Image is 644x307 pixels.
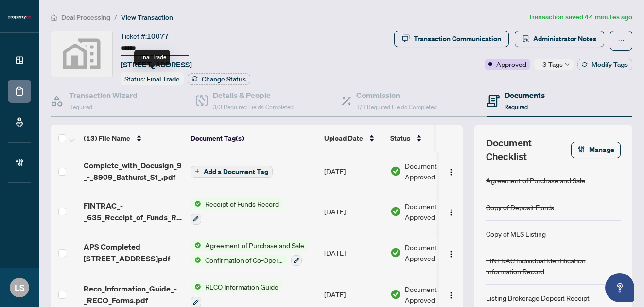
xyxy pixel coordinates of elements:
[191,198,283,225] button: Status IconReceipt of Funds Record
[201,240,308,251] span: Agreement of Purchase and Sale
[356,103,437,111] span: 1/1 Required Fields Completed
[618,37,625,44] span: ellipsis
[447,209,455,216] img: Logo
[84,283,183,306] span: Reco_Information_Guide_-_RECO_Forms.pdf
[505,103,528,111] span: Required
[447,168,455,176] img: Logo
[589,142,614,158] span: Manage
[390,247,401,258] img: Document Status
[486,202,554,212] div: Copy of Deposit Funds
[405,201,465,222] span: Document Approved
[447,291,455,299] img: Logo
[394,31,509,47] button: Transaction Communication
[191,198,201,209] img: Status Icon
[486,228,546,239] div: Copy of MLS Listing
[114,12,117,23] li: /
[390,166,401,177] img: Document Status
[496,59,526,69] span: Approved
[505,89,545,101] h4: Documents
[202,76,246,82] span: Change Status
[204,168,268,175] span: Add a Document Tag
[356,89,437,101] h4: Commission
[191,255,201,265] img: Status Icon
[213,89,294,101] h4: Details & People
[320,232,386,274] td: [DATE]
[486,175,585,186] div: Agreement of Purchase and Sale
[191,165,273,178] button: Add a Document Tag
[486,136,571,163] span: Document Checklist
[84,160,183,183] span: Complete_with_Docusign_9_-_8909_Bathurst_St_.pdf
[577,59,632,70] button: Modify Tags
[592,61,628,68] span: Modify Tags
[51,14,57,21] span: home
[191,281,201,292] img: Status Icon
[533,31,596,47] span: Administrator Notes
[443,163,459,179] button: Logo
[8,15,31,20] img: logo
[605,273,634,302] button: Open asap
[201,198,283,209] span: Receipt of Funds Record
[121,13,173,22] span: View Transaction
[69,89,138,101] h4: Transaction Wizard
[565,62,570,67] span: down
[121,59,192,70] span: [STREET_ADDRESS]
[121,72,184,85] div: Status:
[405,284,465,305] span: Document Approved
[320,191,386,232] td: [DATE]
[213,103,294,111] span: 3/3 Required Fields Completed
[84,133,130,144] span: (13) File Name
[443,287,459,302] button: Logo
[405,242,465,263] span: Document Approved
[528,12,632,23] article: Transaction saved 44 minutes ago
[443,245,459,260] button: Logo
[191,240,201,251] img: Status Icon
[320,152,386,191] td: [DATE]
[80,125,187,152] th: (13) File Name
[84,241,183,264] span: APS Completed [STREET_ADDRESS]pdf
[414,31,501,47] div: Transaction Communication
[320,125,386,152] th: Upload Date
[390,206,401,217] img: Document Status
[201,255,287,265] span: Confirmation of Co-Operation
[61,13,110,22] span: Deal Processing
[147,32,169,41] span: 10077
[188,73,250,85] button: Change Status
[538,59,563,70] span: +3 Tags
[191,166,273,178] button: Add a Document Tag
[147,75,180,83] span: Final Trade
[15,281,25,294] span: LS
[51,31,112,77] img: svg%3e
[390,133,410,144] span: Status
[324,133,363,144] span: Upload Date
[486,292,590,303] div: Listing Brokerage Deposit Receipt
[84,200,183,223] span: FINTRAC_-_635_Receipt_of_Funds_Record_-_PropTx-[PERSON_NAME].pdf
[390,289,401,300] img: Document Status
[201,281,282,292] span: RECO Information Guide
[187,125,320,152] th: Document Tag(s)
[522,35,529,42] span: solution
[121,31,169,42] div: Ticket #:
[447,250,455,258] img: Logo
[405,161,465,182] span: Document Approved
[69,103,92,111] span: Required
[443,204,459,219] button: Logo
[486,255,621,276] div: FINTRAC Individual Identification Information Record
[191,240,308,266] button: Status IconAgreement of Purchase and SaleStatus IconConfirmation of Co-Operation
[195,169,200,174] span: plus
[571,142,621,158] button: Manage
[515,31,604,47] button: Administrator Notes
[386,125,469,152] th: Status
